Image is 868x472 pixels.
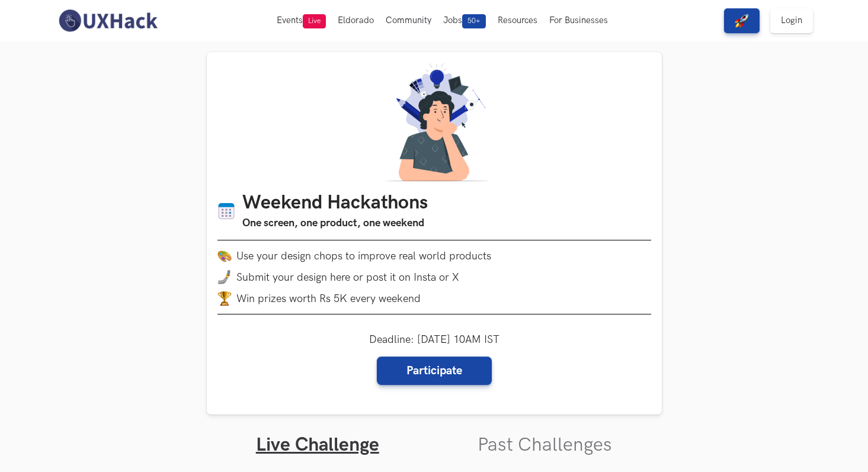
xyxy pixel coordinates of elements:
[55,8,161,33] img: UXHack-logo.png
[217,291,232,306] img: trophy.png
[236,271,459,284] span: Submit your design here or post it on Insta or X
[303,14,326,28] span: Live
[735,14,749,28] img: rocket
[770,8,813,33] a: Login
[377,357,492,385] a: Participate
[478,434,612,457] a: Past Challenges
[217,270,232,284] img: mobile-in-hand.png
[207,415,662,457] ul: Tabs Interface
[217,249,651,263] li: Use your design chops to improve real world products
[217,249,232,263] img: palette.png
[377,63,491,181] img: A designer thinking
[217,202,235,220] img: Calendar icon
[242,215,428,232] h3: One screen, one product, one weekend
[217,291,651,306] li: Win prizes worth Rs 5K every weekend
[256,434,379,457] a: Live Challenge
[242,192,428,215] h1: Weekend Hackathons
[462,14,486,28] span: 50+
[369,333,499,385] div: Deadline: [DATE] 10AM IST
